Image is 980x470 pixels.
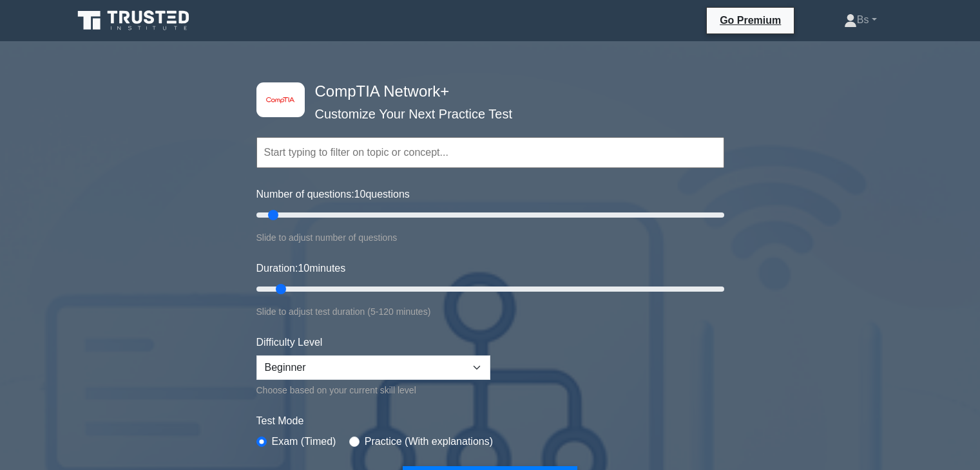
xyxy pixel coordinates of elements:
[813,7,908,33] a: Bs
[310,82,661,101] h4: CompTIA Network+
[256,137,724,168] input: Start typing to filter on topic or concept...
[712,12,789,28] a: Go Premium
[256,382,490,398] div: Choose based on your current skill level
[272,434,336,449] label: Exam (Timed)
[256,261,346,276] label: Duration: minutes
[256,335,323,350] label: Difficulty Level
[365,434,493,449] label: Practice (With explanations)
[298,263,309,274] span: 10
[256,230,724,245] div: Slide to adjust number of questions
[256,187,410,202] label: Number of questions: questions
[256,413,724,429] label: Test Mode
[256,304,724,319] div: Slide to adjust test duration (5-120 minutes)
[354,189,366,200] span: 10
